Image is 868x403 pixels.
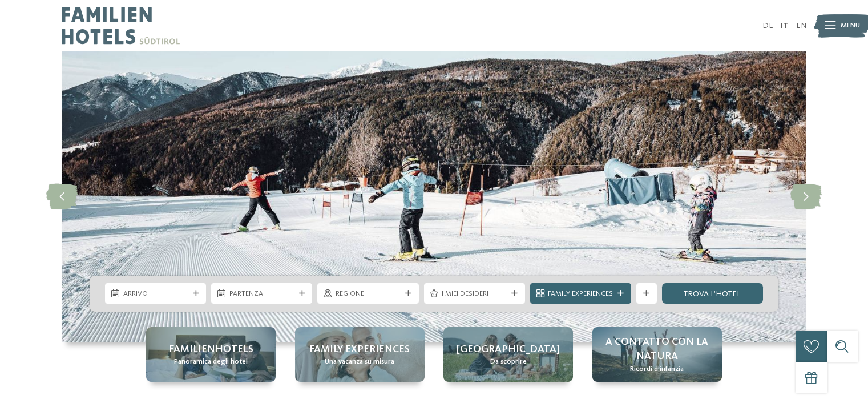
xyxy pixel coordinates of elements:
[490,357,527,367] span: Da scoprire
[592,327,722,382] a: Hotel sulle piste da sci per bambini: divertimento senza confini A contatto con la natura Ricordi...
[62,51,806,342] img: Hotel sulle piste da sci per bambini: divertimento senza confini
[841,21,860,31] span: Menu
[781,22,788,30] a: IT
[174,357,248,367] span: Panoramica degli hotel
[309,342,410,357] span: Family experiences
[169,342,253,357] span: Familienhotels
[295,327,425,382] a: Hotel sulle piste da sci per bambini: divertimento senza confini Family experiences Una vacanza s...
[630,364,684,374] span: Ricordi d’infanzia
[762,22,773,30] a: DE
[442,289,507,299] span: I miei desideri
[457,342,560,357] span: [GEOGRAPHIC_DATA]
[229,289,294,299] span: Partenza
[662,283,763,304] a: trova l’hotel
[146,327,276,382] a: Hotel sulle piste da sci per bambini: divertimento senza confini Familienhotels Panoramica degli ...
[336,289,401,299] span: Regione
[443,327,573,382] a: Hotel sulle piste da sci per bambini: divertimento senza confini [GEOGRAPHIC_DATA] Da scoprire
[123,289,188,299] span: Arrivo
[796,22,806,30] a: EN
[325,357,394,367] span: Una vacanza su misura
[603,335,712,364] span: A contatto con la natura
[548,289,613,299] span: Family Experiences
